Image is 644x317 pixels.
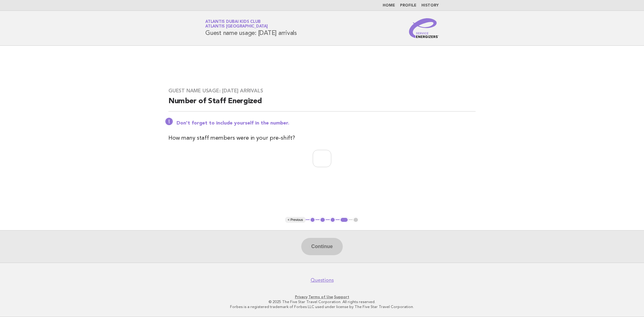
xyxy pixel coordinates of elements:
[334,295,349,299] a: Support
[310,217,316,223] button: 1
[409,18,439,38] img: Service Energizers
[285,217,305,223] button: < Previous
[400,4,416,7] a: Profile
[176,120,476,126] p: Don't forget to include yourself in the number.
[421,4,439,7] a: History
[205,20,297,36] h1: Guest name usage: [DATE] arrivals
[133,304,511,309] p: Forbes is a registered trademark of Forbes LLC used under license by The Five Star Travel Corpora...
[168,88,476,94] h3: Guest name usage: [DATE] arrivals
[133,294,511,299] p: · ·
[308,295,333,299] a: Terms of Use
[340,217,349,223] button: 4
[205,25,268,29] span: Atlantis [GEOGRAPHIC_DATA]
[311,277,334,283] a: Questions
[205,20,268,28] a: Atlantis Dubai Kids ClubAtlantis [GEOGRAPHIC_DATA]
[320,217,326,223] button: 2
[168,96,476,112] h2: Number of Staff Energized
[295,295,307,299] a: Privacy
[330,217,336,223] button: 3
[383,4,395,7] a: Home
[133,299,511,304] p: © 2025 The Five Star Travel Corporation. All rights reserved.
[168,134,476,142] p: How many staff members were in your pre-shift?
